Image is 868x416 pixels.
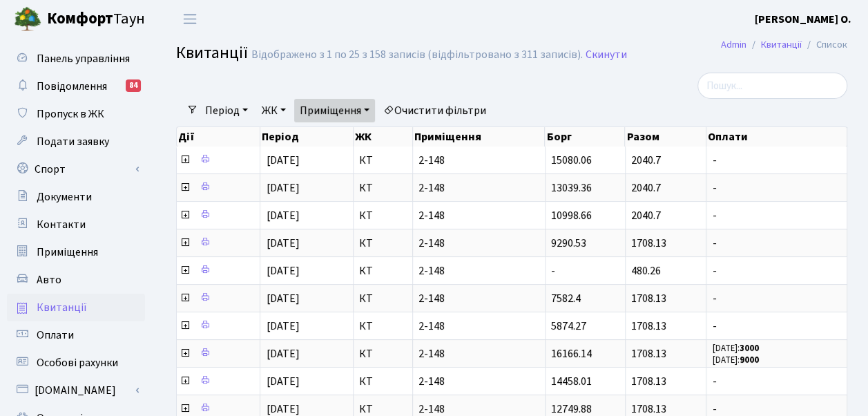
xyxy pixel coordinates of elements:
a: Квитанції [7,294,145,321]
span: [DATE] [266,291,299,306]
span: КТ [359,210,407,221]
span: [DATE] [266,319,299,334]
span: 2-148 [418,321,539,332]
span: 2-148 [418,182,539,193]
b: Комфорт [47,8,113,30]
span: Документи [37,189,92,205]
a: Очистити фільтри [378,99,492,122]
button: Переключити навігацію [173,8,207,30]
span: 2040.7 [631,208,661,223]
a: Контакти [7,211,145,238]
span: Подати заявку [37,134,109,149]
span: Особові рахунки [37,355,118,370]
span: КТ [359,265,407,276]
th: Борг [545,127,625,146]
span: - [712,293,841,304]
span: 2040.7 [631,180,661,196]
span: КТ [359,404,407,415]
input: Пошук... [697,73,847,99]
span: КТ [359,155,407,166]
span: 2-148 [418,404,539,415]
span: 2-148 [418,210,539,221]
span: - [712,265,841,276]
a: Квитанції [761,37,802,52]
th: Разом [625,127,706,146]
span: Повідомлення [37,79,107,94]
span: КТ [359,182,407,193]
span: Оплати [37,328,74,343]
img: logo.png [14,6,41,33]
span: 7582.4 [551,291,581,306]
span: КТ [359,321,407,332]
span: - [712,210,841,221]
span: 13039.36 [551,180,592,196]
nav: breadcrumb [700,30,868,59]
span: 5874.27 [551,319,586,334]
span: 1708.13 [631,319,666,334]
span: [DATE] [266,236,299,251]
a: Повідомлення84 [7,73,145,100]
span: Панель управління [37,51,130,66]
span: [DATE] [266,346,299,361]
span: КТ [359,376,407,387]
th: Оплати [706,127,847,146]
th: Приміщення [413,127,546,146]
span: КТ [359,348,407,359]
span: Приміщення [37,245,98,260]
span: - [712,321,841,332]
a: Період [200,99,253,122]
span: - [712,182,841,193]
span: [DATE] [266,180,299,196]
span: [DATE] [266,374,299,389]
span: 1708.13 [631,236,666,251]
a: Спорт [7,155,145,183]
span: - [551,263,555,278]
a: Особові рахунки [7,349,145,377]
a: Панель управління [7,45,145,73]
span: - [712,155,841,166]
span: 9290.53 [551,236,586,251]
span: КТ [359,238,407,249]
span: 2-148 [418,238,539,249]
span: - [712,376,841,387]
a: Admin [721,37,746,52]
div: Відображено з 1 по 25 з 158 записів (відфільтровано з 311 записів). [251,48,583,62]
span: 2-148 [418,155,539,166]
a: Подати заявку [7,128,145,155]
a: Документи [7,183,145,211]
div: 84 [126,79,141,92]
span: - [712,238,841,249]
span: Таун [47,8,145,31]
span: [DATE] [266,153,299,168]
span: 1708.13 [631,374,666,389]
span: 10998.66 [551,208,592,223]
span: Пропуск в ЖК [37,106,104,122]
span: [DATE] [266,263,299,278]
span: [DATE] [266,208,299,223]
span: Контакти [37,217,86,232]
span: 14458.01 [551,374,592,389]
span: Квитанції [176,41,248,65]
span: 15080.06 [551,153,592,168]
a: Приміщення [7,238,145,266]
span: Квитанції [37,300,87,315]
small: [DATE]: [712,342,758,354]
th: Період [260,127,353,146]
span: 1708.13 [631,346,666,361]
b: [PERSON_NAME] О. [755,12,851,27]
span: 2040.7 [631,153,661,168]
small: [DATE]: [712,354,758,366]
th: ЖК [354,127,413,146]
b: 3000 [739,342,758,354]
a: [DOMAIN_NAME] [7,377,145,404]
span: КТ [359,293,407,304]
a: Приміщення [294,99,375,122]
th: Дії [177,127,260,146]
a: Оплати [7,321,145,349]
a: ЖК [256,99,291,122]
span: 16166.14 [551,346,592,361]
span: 2-148 [418,376,539,387]
a: [PERSON_NAME] О. [755,11,851,28]
b: 9000 [739,354,758,366]
span: 2-148 [418,348,539,359]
